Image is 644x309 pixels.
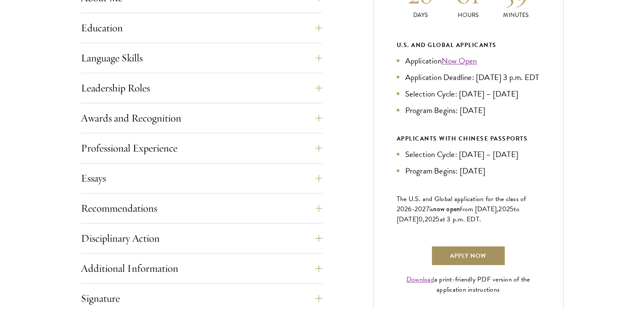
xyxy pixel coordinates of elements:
li: Application [397,55,540,67]
button: Awards and Recognition [81,108,322,128]
span: 6 [408,204,412,214]
span: at 3 p.m. EDT. [440,214,481,224]
span: -202 [412,204,426,214]
p: Hours [444,11,492,19]
span: 5 [436,214,439,224]
span: 0 [418,214,423,224]
span: now open [433,204,460,214]
button: Professional Experience [81,138,322,158]
p: Days [397,11,445,19]
span: 202 [498,204,510,214]
span: 7 [426,204,429,214]
div: U.S. and Global Applicants [397,40,540,50]
button: Language Skills [81,48,322,68]
button: Additional Information [81,258,322,279]
button: Essays [81,168,322,188]
li: Program Begins: [DATE] [397,104,540,116]
li: Selection Cycle: [DATE] – [DATE] [397,148,540,160]
span: The U.S. and Global application for the class of 202 [397,194,526,214]
span: to [DATE] [397,204,520,224]
button: Education [81,18,322,38]
li: Application Deadline: [DATE] 3 p.m. EDT [397,71,540,83]
span: 202 [425,214,436,224]
button: Disciplinary Action [81,228,322,248]
button: Recommendations [81,198,322,218]
a: Download [406,274,434,284]
p: Minutes [492,11,540,19]
span: from [DATE], [460,204,498,214]
button: Leadership Roles [81,78,322,98]
button: Signature [81,288,322,309]
li: Program Begins: [DATE] [397,165,540,177]
span: , [423,214,424,224]
a: Now Open [442,55,477,67]
span: is [429,204,434,214]
div: a print-friendly PDF version of the application instructions [397,274,540,295]
span: 5 [510,204,514,214]
li: Selection Cycle: [DATE] – [DATE] [397,88,540,100]
div: APPLICANTS WITH CHINESE PASSPORTS [397,133,540,144]
a: Apply Now [431,246,506,266]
